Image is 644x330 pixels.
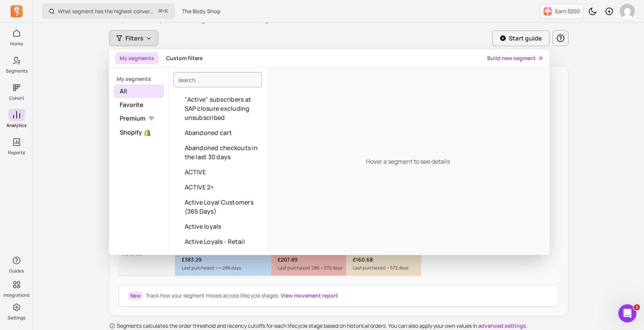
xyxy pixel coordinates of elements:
p: My segments [114,75,164,83]
button: Start guide [492,30,550,46]
p: Segments calculates the order threshold and recency cutoffs for each lifecycle stage based on his... [117,322,528,330]
p: Start guide [509,34,542,43]
button: Abandoned cart [169,125,266,140]
button: ACTIVE 2+ [169,180,266,195]
p: Earn $200 [555,8,580,15]
p: <= 286 days [216,265,241,271]
button: The Body Shop [178,5,225,18]
p: Track how your segment moves across lifecycle stages. [146,292,338,299]
button: ACTIVE [169,164,266,180]
iframe: Intercom live chat [618,304,636,322]
button: Filters [109,30,158,46]
p: Last purchased [353,265,385,271]
p: Home [10,41,23,47]
a: advanced settings [478,322,526,329]
span: New [128,291,143,301]
kbd: K [165,8,168,14]
span: Shopify [114,125,164,139]
img: Shopify [144,129,151,136]
p: Guides [9,268,24,274]
button: Custom filters [162,52,207,64]
p: £207.89 [278,256,346,263]
p: Reports [8,150,25,156]
span: + [159,7,168,15]
p: 286 ~ 572 days [312,265,342,271]
p: Integrations [3,292,29,298]
button: What segment has the highest conversion rate in a campaign?⌘+K [42,4,175,19]
span: Favorite [114,98,164,112]
p: £383.29 [182,256,270,263]
button: "Active" subscribers at SAP closure excluding unsubscribed [169,92,266,125]
p: Hover a segment to see details [366,157,450,166]
span: The Body Shop [182,8,221,15]
input: search [173,72,262,87]
p: Cohort [9,95,24,101]
a: View movement report [281,292,338,299]
p: Last purchased [278,265,310,271]
button: Toggle dark mode [585,4,600,19]
button: Active Loyal Customers (365 Days) [169,195,266,219]
p: Last purchased [182,265,214,271]
p: Settings [8,315,25,321]
kbd: ⌘ [158,7,162,16]
p: > 572 days [387,265,408,271]
button: Guides [8,253,25,276]
a: Build new segment [487,54,544,62]
span: Filters [125,34,144,43]
p: What segment has the highest conversion rate in a campaign? [58,8,156,15]
span: Premium [114,112,164,125]
p: Segments [6,68,28,74]
button: Abandoned checkouts in the last 30 days [169,140,266,164]
span: 1 [634,304,640,310]
p: £160.68 [353,256,421,263]
img: avatar [620,4,635,19]
span: All [114,84,164,98]
p: Analytics [6,122,26,129]
button: My segments [115,52,159,64]
button: Earn $200 [540,4,584,19]
button: Active Loyals - Retail [169,234,266,249]
button: Active loyals [169,219,266,234]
